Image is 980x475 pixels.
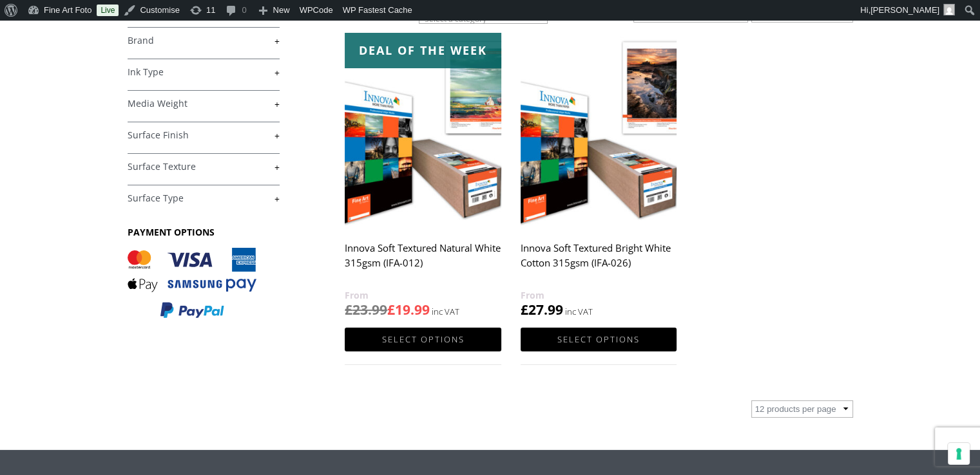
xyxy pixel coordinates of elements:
[128,153,280,179] h4: Surface Texture
[521,236,677,288] h2: Innova Soft Textured Bright White Cotton 315gsm (IFA-026)
[521,33,677,228] img: Innova Soft Textured Bright White Cotton 315gsm (IFA-026)
[128,98,280,110] a: +
[128,90,280,116] h4: Media Weight
[128,35,280,47] a: +
[345,301,352,319] span: £
[387,301,395,319] span: £
[97,5,119,16] a: Live
[425,14,486,24] span: Select a category
[521,301,563,319] bdi: 27.99
[128,226,280,238] h3: PAYMENT OPTIONS
[948,443,970,465] button: Your consent preferences for tracking technologies
[128,161,280,173] a: +
[345,236,501,288] h2: Innova Soft Textured Natural White 315gsm (IFA-012)
[345,301,387,319] bdi: 23.99
[345,328,501,351] a: Select options for “Innova Soft Textured Natural White 315gsm (IFA-012)”
[345,33,501,228] img: Innova Soft Textured Natural White 315gsm (IFA-012)
[521,33,677,319] a: Innova Soft Textured Bright White Cotton 315gsm (IFA-026) £27.99
[128,27,280,53] h4: Brand
[521,301,528,319] span: £
[128,192,280,205] a: +
[128,122,280,147] h4: Surface Finish
[870,5,939,15] span: [PERSON_NAME]
[128,129,280,142] a: +
[128,66,280,79] a: +
[128,185,280,210] h4: Surface Type
[387,301,430,319] bdi: 19.99
[345,33,501,68] div: Deal of the week
[128,248,256,319] img: PAYMENT OPTIONS
[128,59,280,84] h4: Ink Type
[345,33,501,319] a: Deal of the week Innova Soft Textured Natural White 315gsm (IFA-012) £23.99£19.99
[521,328,677,351] a: Select options for “Innova Soft Textured Bright White Cotton 315gsm (IFA-026)”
